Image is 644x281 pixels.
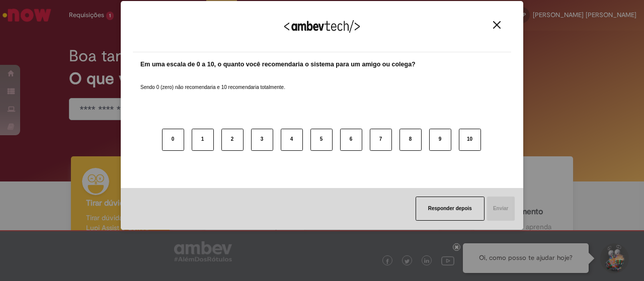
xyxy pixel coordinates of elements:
[399,129,422,151] button: 8
[162,129,184,151] button: 0
[251,129,273,151] button: 3
[490,21,504,29] button: Close
[429,129,451,151] button: 9
[192,129,214,151] button: 1
[221,129,244,151] button: 2
[416,197,485,221] button: Responder depois
[284,20,360,33] img: Logo Ambevtech
[281,129,303,151] button: 4
[493,21,501,29] img: Close
[459,129,481,151] button: 10
[310,129,333,151] button: 5
[340,129,362,151] button: 6
[370,129,392,151] button: 7
[140,60,416,69] label: Em uma escala de 0 a 10, o quanto você recomendaria o sistema para um amigo ou colega?
[140,72,285,91] label: Sendo 0 (zero) não recomendaria e 10 recomendaria totalmente.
